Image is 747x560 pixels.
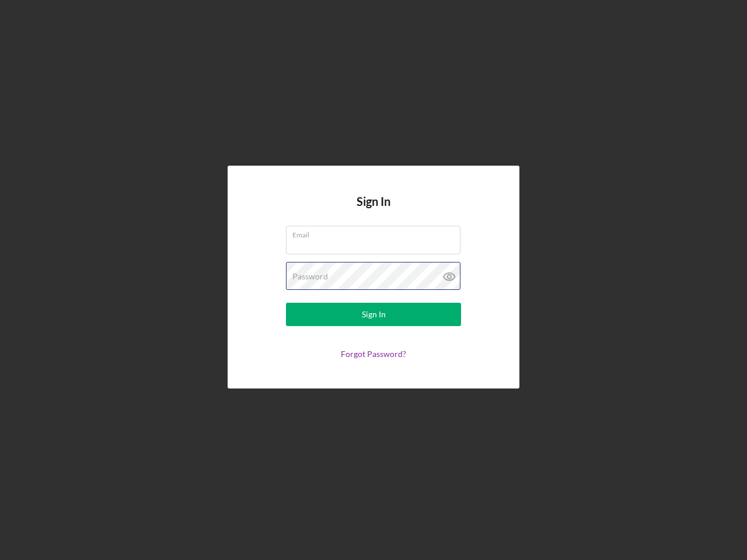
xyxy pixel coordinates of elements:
[286,303,461,326] button: Sign In
[292,272,328,281] label: Password
[357,195,390,226] h4: Sign In
[362,303,386,326] div: Sign In
[341,349,406,359] a: Forgot Password?
[292,226,460,239] label: Email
